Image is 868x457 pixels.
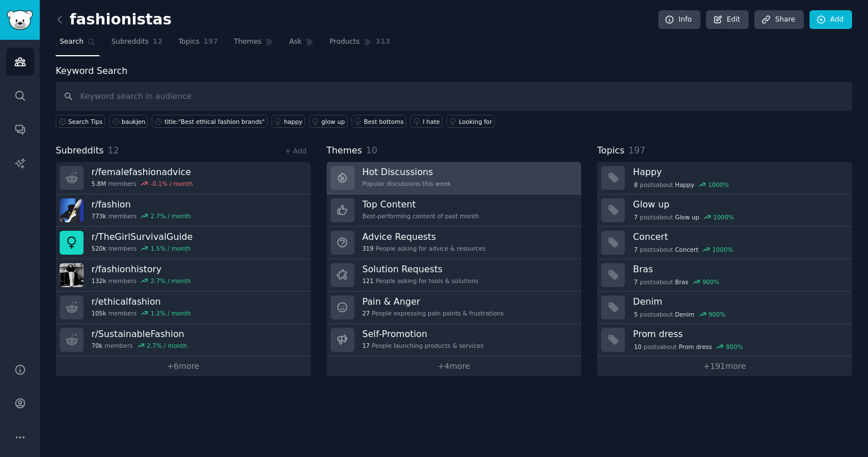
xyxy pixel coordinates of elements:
a: Happy8postsaboutHappy1000% [597,162,852,194]
div: People launching products & services [362,342,484,350]
div: baukjen [122,118,145,126]
span: 5.8M [91,180,106,188]
div: post s about [633,277,720,287]
span: 520k [91,244,106,252]
div: post s about [633,212,735,222]
div: People expressing pain points & frustrations [362,309,504,317]
span: 132k [91,277,106,285]
a: r/femalefashionadvice5.8Mmembers-0.1% / month [56,162,311,194]
a: Subreddits12 [107,33,166,56]
h2: fashionistas [56,11,172,29]
div: 1.2 % / month [151,309,191,317]
h3: Top Content [362,198,479,210]
div: 1000 % [712,246,733,254]
span: 10 [366,145,377,156]
a: happy [272,115,305,128]
div: 2.7 % / month [147,342,187,350]
a: r/SustainableFashion70kmembers2.7% / month [56,324,311,356]
span: 7 [634,278,638,286]
div: 800 % [726,343,743,351]
span: 10 [634,343,641,351]
a: Info [658,10,700,30]
span: Bras [675,278,688,286]
a: glow up [309,115,348,128]
a: + Add [285,147,307,155]
div: 2.7 % / month [151,212,191,220]
span: Products [329,37,360,47]
a: r/TheGirlSurvivalGuide520kmembers1.5% / month [56,227,311,259]
span: Subreddits [111,37,149,47]
span: 7 [634,213,638,221]
h3: Solution Requests [362,263,478,275]
span: 8 [634,181,638,189]
div: Best bottoms [364,118,404,126]
h3: Concert [633,231,844,243]
span: Topics [597,144,624,158]
div: members [91,244,193,252]
div: 1000 % [708,181,729,189]
input: Keyword search in audience [56,82,852,111]
a: Bras7postsaboutBras900% [597,259,852,292]
h3: Self-Promotion [362,328,484,340]
span: 7 [634,246,638,254]
button: Search Tips [56,115,105,128]
div: People asking for advice & resources [362,244,486,252]
span: Themes [327,144,362,158]
div: -0.1 % / month [151,180,193,188]
a: Denim5postsaboutDenim900% [597,292,852,324]
h3: Glow up [633,198,844,210]
a: Top ContentBest-performing content of past month [327,194,582,227]
a: I hate [410,115,443,128]
a: baukjen [109,115,148,128]
div: glow up [322,118,345,126]
img: fashion [60,198,84,222]
span: Topics [178,37,199,47]
a: Search [56,33,99,56]
h3: Hot Discussions [362,166,451,178]
a: +191more [597,356,852,376]
span: 319 [362,244,374,252]
a: Share [754,10,803,30]
div: I hate [423,118,440,126]
div: 2.7 % / month [151,277,191,285]
div: happy [284,118,303,126]
img: TheGirlSurvivalGuide [60,231,84,255]
div: Best-performing content of past month [362,212,479,220]
span: 70k [91,342,102,350]
h3: Bras [633,263,844,275]
span: Subreddits [56,144,104,158]
div: People asking for tools & solutions [362,277,478,285]
div: 900 % [702,278,719,286]
div: post s about [633,309,727,319]
div: members [91,309,191,317]
a: Solution Requests121People asking for tools & solutions [327,259,582,292]
div: 1.5 % / month [151,244,191,252]
span: Search [60,37,84,47]
h3: Pain & Anger [362,296,504,308]
span: Denim [675,310,694,318]
span: 12 [108,145,119,156]
h3: Happy [633,166,844,178]
img: GummySearch logo [7,10,33,30]
a: Concert7postsaboutConcert1000% [597,227,852,259]
a: Advice Requests319People asking for advice & resources [327,227,582,259]
h3: Advice Requests [362,231,486,243]
h3: Denim [633,296,844,308]
a: r/fashion773kmembers2.7% / month [56,194,311,227]
div: members [91,212,191,220]
a: Themes [230,33,278,56]
h3: r/ ethicalfashion [91,296,191,308]
div: Popular discussions this week [362,180,451,188]
a: +4more [327,356,582,376]
div: title:"Best ethical fashion brands" [164,118,265,126]
span: Ask [289,37,302,47]
a: Topics197 [174,33,222,56]
div: post s about [633,342,744,352]
a: Self-Promotion17People launching products & services [327,324,582,356]
a: r/ethicalfashion105kmembers1.2% / month [56,292,311,324]
a: Edit [706,10,749,30]
a: title:"Best ethical fashion brands" [152,115,267,128]
div: members [91,342,187,350]
h3: r/ SustainableFashion [91,328,187,340]
div: Looking for [459,118,493,126]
